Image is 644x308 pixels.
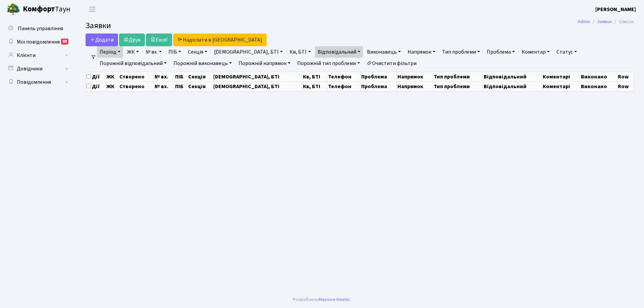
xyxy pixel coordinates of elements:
[397,72,433,81] th: Напрямок
[3,75,70,89] a: Повідомлення
[542,72,580,81] th: Коментарі
[597,18,612,25] a: Заявки
[433,72,483,81] th: Тип проблеми
[143,46,164,58] a: № вх.
[483,81,542,91] th: Відповідальний
[213,81,302,91] th: [DEMOGRAPHIC_DATA], БТІ
[23,4,55,14] b: Комфорт
[327,81,361,91] th: Телефон
[302,81,327,91] th: Кв, БТІ
[106,81,118,91] th: ЖК
[580,81,617,91] th: Виконано
[568,15,644,29] nav: breadcrumb
[23,4,70,15] span: Таун
[84,4,101,15] button: Переключити навігацію
[86,81,106,91] th: Дії
[287,46,313,58] a: Кв, БТІ
[364,46,404,58] a: Виконавець
[119,34,145,46] a: Друк
[3,62,70,75] a: Довідники
[174,81,187,91] th: ПІБ
[433,81,483,91] th: Тип проблеми
[97,58,169,69] a: Порожній відповідальний
[166,46,184,58] a: ПІБ
[86,34,118,46] a: Додати
[154,81,174,91] th: № вх.
[17,38,60,46] span: Мої повідомлення
[319,296,350,303] a: Massive Kinetic
[3,22,70,35] a: Панель управління
[360,81,396,91] th: Проблема
[554,46,580,58] a: Статус
[211,46,285,58] a: [DEMOGRAPHIC_DATA], БТІ
[612,18,634,25] li: Список
[483,72,542,81] th: Відповідальний
[118,81,154,91] th: Створено
[154,72,174,81] th: № вх.
[173,34,267,46] a: Надіслати в [GEOGRAPHIC_DATA]
[580,72,617,81] th: Виконано
[61,39,68,45] div: 88
[405,46,438,58] a: Напрямок
[106,72,118,81] th: ЖК
[360,72,396,81] th: Проблема
[118,72,154,81] th: Створено
[364,58,419,69] a: Очистити фільтри
[3,49,70,62] a: Клієнти
[86,72,106,81] th: Дії
[124,46,142,58] a: ЖК
[7,3,20,16] img: logo.png
[18,25,63,32] span: Панель управління
[236,58,293,69] a: Порожній напрямок
[97,46,123,58] a: Період
[617,81,634,91] th: Row
[213,72,302,81] th: [DEMOGRAPHIC_DATA], БТІ
[294,58,363,69] a: Порожній тип проблеми
[519,46,552,58] a: Коментар
[171,58,234,69] a: Порожній виконавець
[397,81,433,91] th: Напрямок
[439,46,483,58] a: Тип проблеми
[90,36,114,44] span: Додати
[293,296,351,303] div: Розроблено .
[484,46,518,58] a: Проблема
[542,81,580,91] th: Коментарі
[3,35,70,49] a: Мої повідомлення88
[302,72,327,81] th: Кв, БТІ
[185,46,210,58] a: Секція
[187,81,213,91] th: Секція
[595,5,636,13] a: [PERSON_NAME]
[187,72,213,81] th: Секція
[578,18,590,25] a: Admin
[174,72,187,81] th: ПІБ
[617,72,634,81] th: Row
[327,72,361,81] th: Телефон
[146,34,172,46] a: Excel
[315,46,363,58] a: Відповідальний
[86,20,111,32] span: Заявки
